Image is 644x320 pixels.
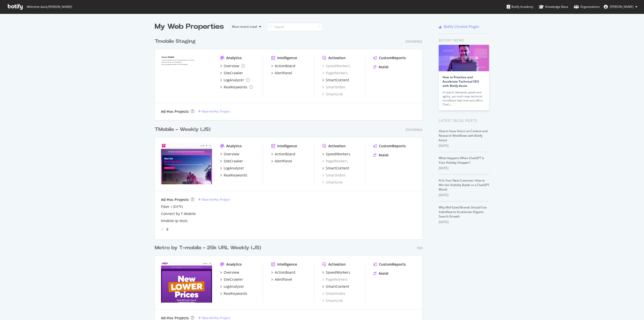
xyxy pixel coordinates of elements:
[417,246,423,250] div: Pro
[610,5,633,9] span: Dave Lee
[220,70,243,76] a: SiteCrawler
[26,5,72,9] span: Welcome back, [PERSON_NAME] !
[226,144,242,149] div: Analytics
[224,166,244,171] div: LogAnalyzer
[322,173,345,178] a: SmartIndex
[224,78,244,83] div: LogAnalyzer
[373,271,389,276] a: Assist
[379,64,389,69] div: Assist
[202,197,230,202] div: New Ad-Hoc Project
[224,291,247,296] div: RealKeywords
[220,284,244,289] a: LogAnalyzer
[271,159,292,164] a: AlertPanel
[224,284,244,289] div: LogAnalyzer
[439,144,489,148] div: [DATE]
[507,4,533,9] div: Botify Academy
[379,55,406,60] div: CustomReports
[224,277,243,282] div: SiteCrawler
[373,153,389,158] a: Assist
[161,55,212,96] img: tmobilestaging.com
[275,152,295,157] div: ActionBoard
[439,38,489,43] div: Botify news
[220,291,247,296] a: RealKeywords
[322,180,343,185] div: SmartLink
[224,85,247,90] div: RealKeywords
[275,159,292,164] div: AlertPanel
[220,78,250,83] a: LogAnalyzer
[271,63,295,68] a: ActionBoard
[322,152,350,157] a: SpeedWorkers
[442,75,479,88] a: How to Prioritize and Accelerate Technical SEO with Botify Assist
[439,166,489,170] div: [DATE]
[322,85,345,90] div: SmartIndex
[220,63,245,68] a: Overview
[220,85,253,90] a: RealKeywords
[379,271,389,276] div: Assist
[322,159,348,164] div: PageWorkers
[439,220,489,224] div: [DATE]
[161,204,170,209] a: Fiber
[224,173,247,178] div: RealKeywords
[406,128,423,132] div: Enterprise
[277,55,297,60] div: Intelligence
[379,262,406,267] div: CustomReports
[406,40,423,44] div: Enterprise
[322,63,350,68] a: SpeedWorkers
[439,193,489,197] div: [DATE]
[155,244,261,252] div: Metro by T-mobile - 25k URL Weekly (JS)
[220,173,247,178] a: RealKeywords
[155,244,263,252] a: Metro by T-mobile - 25k URL Weekly (JS)
[226,55,242,60] div: Analytics
[326,166,349,171] div: SmartContent
[277,144,297,149] div: Intelligence
[155,38,196,45] div: Tmobile Staging
[232,25,257,28] div: Most recent crawl
[220,270,239,275] a: Overview
[373,55,406,60] a: CustomReports
[439,129,488,142] a: How to Save Hours on Content and Research Workflows with Botify Assist
[198,197,230,202] a: New Ad-Hoc Project
[155,126,213,133] a: TMobile - Weekly (JS)
[224,270,239,275] div: Overview
[326,152,350,157] div: SpeedWorkers
[224,70,243,76] div: SiteCrawler
[322,284,349,289] a: SmartContent
[155,126,211,133] div: TMobile - Weekly (JS)
[442,90,485,106] div: AI search demands speed and agility, yet multi-step technical workflows take time and effort. Tha...
[224,159,243,164] div: SiteCrawler
[198,109,230,114] a: New Ad-Hoc Project
[277,262,297,267] div: Intelligence
[224,152,239,157] div: Overview
[161,211,196,216] div: Connect by T-Mobile
[220,159,243,164] a: SiteCrawler
[439,156,484,165] a: What Happens When ChatGPT Is Your Holiday Shopper?
[161,262,212,303] img: metrobyt-mobile.com
[228,23,263,31] button: Most recent crawl
[322,70,348,76] a: PageWorkers
[444,24,479,29] div: Botify Chrome Plugin
[322,291,345,296] div: SmartIndex
[326,270,350,275] div: SpeedWorkers
[439,24,479,29] a: Botify Chrome Plugin
[322,92,343,97] a: SmartLink
[271,70,292,76] a: AlertPanel
[155,38,198,45] a: Tmobile Staging
[161,218,188,223] a: tmobile-ip-tests
[275,70,292,76] div: AlertPanel
[322,298,343,303] a: SmartLink
[275,277,292,282] div: AlertPanel
[574,4,600,9] div: Organizations
[220,166,244,171] a: LogAnalyzer
[202,109,230,114] div: New Ad-Hoc Project
[373,144,406,149] a: CustomReports
[322,78,349,83] a: SmartContent
[328,262,346,267] div: Activation
[275,270,295,275] div: ActionBoard
[155,22,224,32] div: My Web Properties
[439,118,489,123] div: Latest Blog Posts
